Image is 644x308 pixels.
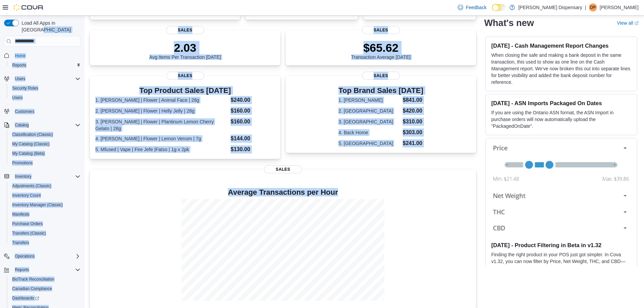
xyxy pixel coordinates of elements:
dt: 4. Back Home [338,129,400,136]
button: BioTrack Reconciliation [7,275,83,284]
dd: $841.00 [403,96,423,104]
button: Classification (Classic) [7,130,83,139]
p: $65.62 [351,41,411,54]
div: Dipalibahen Patel [589,3,597,11]
span: Manifests [12,212,29,217]
button: Home [1,51,83,61]
a: Transfers [9,239,32,247]
button: Security Roles [7,84,83,93]
dd: $160.00 [231,118,275,126]
a: Transfers (Classic) [9,229,49,237]
button: My Catalog (Classic) [7,139,83,149]
a: Promotions [9,159,35,167]
button: Adjustments (Classic) [7,181,83,191]
dt: 2. [PERSON_NAME] | Flower | Helly Jelly | 28g [95,108,228,114]
button: Reports [12,266,32,274]
span: Classification (Classic) [12,132,53,137]
span: Customers [12,107,80,116]
a: Reports [9,61,29,69]
span: Purchase Orders [12,221,43,227]
button: Users [12,75,28,83]
h4: Average Transactions per Hour [95,188,471,196]
span: Classification (Classic) [9,131,80,139]
button: Manifests [7,210,83,219]
button: Users [1,74,83,84]
a: My Catalog (Classic) [9,140,52,148]
span: Inventory Manager (Classic) [9,201,80,209]
span: Transfers (Classic) [12,231,46,236]
span: Inventory [15,174,31,179]
button: Catalog [1,120,83,130]
img: Cova [14,4,44,11]
a: Inventory Manager (Classic) [9,201,66,209]
button: Purchase Orders [7,219,83,229]
h2: What's new [484,18,534,28]
button: Catalog [12,121,31,129]
button: Operations [1,252,83,261]
dd: $303.00 [403,128,423,137]
button: Inventory Count [7,191,83,200]
dd: $144.00 [231,135,275,143]
span: Users [15,76,25,81]
span: Security Roles [12,86,38,91]
span: Sales [362,26,400,34]
span: Transfers [9,239,80,247]
dt: 3. [GEOGRAPHIC_DATA] [338,118,400,125]
input: Dark Mode [492,4,506,11]
span: Inventory Manager (Classic) [12,202,63,208]
a: Customers [12,108,37,116]
h3: [DATE] - ASN Imports Packaged On Dates [491,100,631,106]
span: Reports [9,61,80,69]
a: Dashboards [7,293,83,303]
a: Purchase Orders [9,220,46,228]
span: Operations [15,254,35,259]
button: Promotions [7,158,83,168]
div: Avg Items Per Transaction [DATE] [149,41,221,60]
span: Sales [264,165,302,173]
a: Adjustments (Classic) [9,182,54,190]
a: Canadian Compliance [9,285,55,293]
button: Reports [1,265,83,275]
h3: Top Product Sales [DATE] [95,87,275,95]
dd: $241.00 [403,139,423,147]
button: Customers [1,106,83,116]
span: Users [12,95,23,100]
p: [PERSON_NAME] Dispensary [518,3,582,11]
span: Home [12,51,80,60]
a: Dashboards [9,294,42,302]
span: Transfers [12,240,29,245]
span: Promotions [12,160,33,166]
span: Dashboards [12,295,39,301]
span: Canadian Compliance [9,285,80,293]
span: Inventory Count [12,193,41,198]
span: Purchase Orders [9,220,80,228]
span: My Catalog (Beta) [9,149,80,158]
span: Sales [166,26,204,34]
span: Promotions [9,159,80,167]
a: Feedback [455,1,489,14]
span: My Catalog (Beta) [12,151,45,156]
div: Transaction Average [DATE] [351,41,411,60]
span: Security Roles [9,84,80,92]
dt: 5. [GEOGRAPHIC_DATA] [338,140,400,147]
p: If you are using the Ontario ASN format, the ASN Import in purchase orders will now automatically... [491,109,631,129]
p: [PERSON_NAME] [600,3,639,11]
button: Transfers (Classic) [7,229,83,238]
span: Sales [166,72,204,80]
span: BioTrack Reconciliation [9,275,80,283]
p: Finding the right product in your POS just got simpler. In Cova v1.32, you can now filter by Pric... [491,251,631,285]
span: Load All Apps in [GEOGRAPHIC_DATA] [19,20,80,33]
h3: [DATE] - Product Filtering in Beta in v1.32 [491,242,631,248]
span: Reports [12,266,80,274]
a: Users [9,94,25,102]
dt: 1. [PERSON_NAME] | Flower | Animal Face | 28g [95,97,228,103]
span: BioTrack Reconciliation [12,277,54,282]
span: Inventory [12,172,80,181]
button: Reports [7,61,83,70]
span: Inventory Count [9,191,80,199]
button: Transfers [7,238,83,247]
a: Home [12,52,28,60]
span: Feedback [466,4,486,11]
a: Security Roles [9,84,41,92]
